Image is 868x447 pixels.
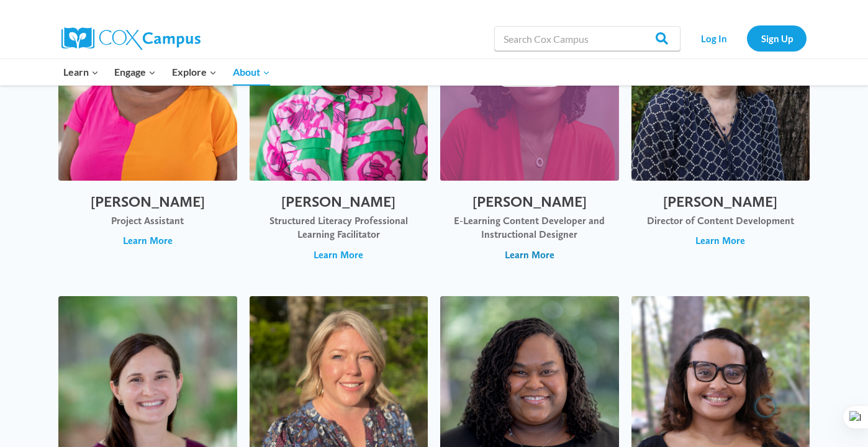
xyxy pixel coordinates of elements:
nav: Primary Navigation [55,59,278,85]
a: Log In [687,25,741,51]
h2: [PERSON_NAME] [262,193,416,211]
div: E-Learning Content Developer and Instructional Designer [453,214,607,242]
h2: [PERSON_NAME] [644,193,798,211]
h2: [PERSON_NAME] [453,193,607,211]
div: Structured Literacy Professional Learning Facilitator [262,214,416,242]
button: Child menu of Engage [107,59,165,85]
button: Child menu of About [225,59,278,85]
input: Search Cox Campus [494,26,680,51]
span: Learn More [314,248,363,262]
a: Sign Up [747,25,807,51]
button: Child menu of Learn [55,59,107,85]
span: Learn More [695,234,745,248]
div: Director of Content Development [644,214,798,228]
button: Child menu of Explore [164,59,225,85]
div: Project Assistant [71,214,225,228]
span: Learn More [123,234,173,248]
img: Cox Campus [61,27,201,50]
span: Learn More [505,248,554,262]
h2: [PERSON_NAME] [71,193,225,211]
nav: Secondary Navigation [687,25,807,51]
